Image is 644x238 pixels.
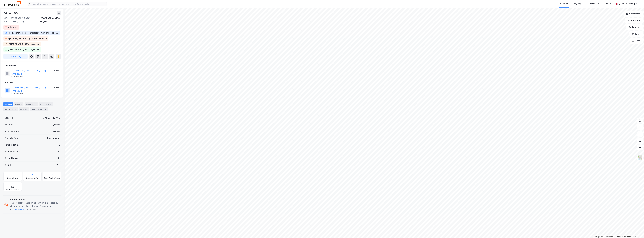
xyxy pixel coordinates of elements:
div: Cadastre [4,116,13,120]
div: 0654, [GEOGRAPHIC_DATA], [GEOGRAPHIC_DATA] [3,17,40,23]
div: 2 [34,103,37,106]
iframe: Chat Widget [630,225,644,238]
div: 1 [44,108,47,111]
div: No [57,157,60,160]
div: Title Holders [4,64,61,67]
div: + Religiøs [8,26,17,29]
div: Buildings Area [4,130,19,133]
div: Shared living [47,136,60,140]
div: Plot Area [4,123,13,126]
div: Sykehjem, helsehus og dagsentre - alle [8,37,47,40]
button: Tags [630,38,643,44]
div: Soil Contamination [5,186,21,190]
div: Point Leasehold [4,150,20,153]
a: Improve this map [617,236,631,238]
div: 1 [14,108,17,111]
div: [DEMOGRAPHIC_DATA] Bymisjon [8,48,40,51]
button: Add tag [3,54,28,59]
button: Analysis [626,24,643,30]
div: [PERSON_NAME] [619,2,635,5]
div: Property Type [4,136,18,140]
div: Tenants [25,102,38,106]
div: 2,535 ㎡ [52,123,60,126]
a: Mapbox [594,236,602,238]
div: 2 [59,143,60,147]
div: The property stands on land which is affected by air, ground, or other pollution. Please visit th... [10,201,60,211]
input: Search by address, cadastre, landlords, tenants or people [32,2,107,6]
img: newsec-logo.f6e21ccffca1b3a03d2d.png [4,1,21,6]
div: General [3,102,13,106]
div: Landlords [4,81,61,84]
div: Datasets [39,102,53,106]
div: [DEMOGRAPHIC_DATA] bymisjon [8,42,40,46]
div: Environmental [26,177,39,179]
a: OpenStreetMap [603,236,616,238]
div: Yes [56,163,60,167]
button: Datasets [625,18,643,23]
div: 70 [24,108,28,111]
div: [GEOGRAPHIC_DATA], 231/46 [40,17,61,23]
div: Registered [4,163,15,167]
div: Brinken 35 [3,11,18,15]
div: 4 [49,103,52,106]
div: ESG [19,107,29,111]
div: Tools [606,2,611,5]
div: Buildings [3,107,18,111]
button: Bookmarks [624,11,643,17]
div: Zoning Plans [7,177,18,179]
div: 944 384 448 [11,76,23,78]
div: My Tags [574,2,583,5]
div: No [57,150,60,153]
div: Religiøs stiftelse / organisasjon / menighet Religiøs stiftelse / orga [8,31,58,35]
div: 7,195 ㎡ [53,130,60,133]
div: 301-231-46-0-0 [43,116,60,120]
div: 100% [54,69,59,72]
div: 944 384 448 [11,92,23,95]
div: Contamination [10,198,60,201]
div: Kontrollprogram for chat [630,225,644,238]
div: Transactions [30,107,48,111]
div: Owners [14,102,23,106]
button: Filter [629,31,643,37]
div: Tenants count [4,143,19,147]
div: Ground Lease [4,157,18,160]
div: Discover [560,2,568,5]
div: Case Applications [44,177,60,179]
img: Z [637,155,643,160]
div: 100% [54,86,59,89]
div: Residential [589,2,600,5]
